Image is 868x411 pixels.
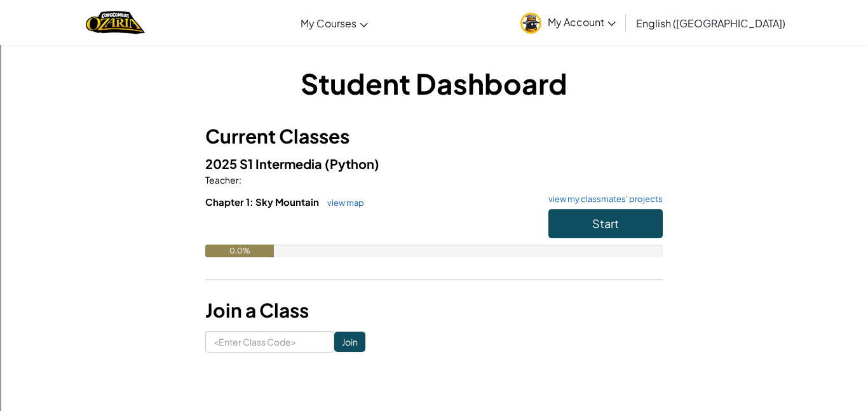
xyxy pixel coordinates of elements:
[548,15,616,29] span: My Account
[630,6,792,40] a: English ([GEOGRAPHIC_DATA])
[86,10,145,36] a: Ozaria by CodeCombat logo
[514,3,622,43] a: My Account
[520,13,541,34] img: avatar
[301,17,356,30] span: My Courses
[86,10,145,36] img: Home
[294,6,374,40] a: My Courses
[636,17,785,30] span: English ([GEOGRAPHIC_DATA])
